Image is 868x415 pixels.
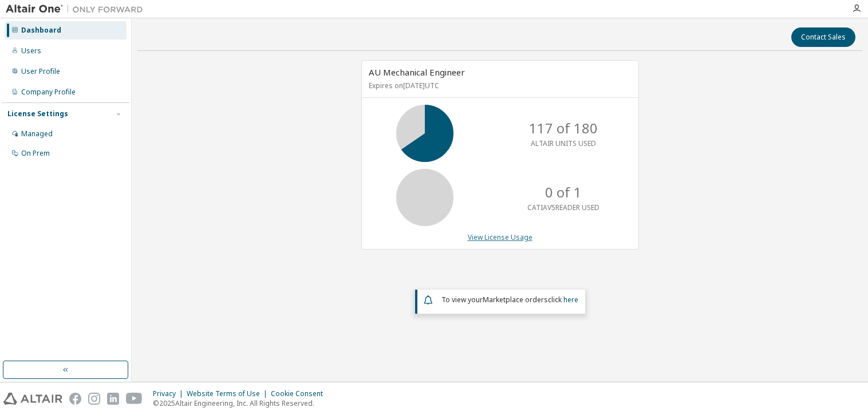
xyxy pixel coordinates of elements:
[21,67,60,76] div: User Profile
[187,389,271,398] div: Website Terms of Use
[21,129,53,139] div: Managed
[545,183,582,202] p: 0 of 1
[88,393,100,405] img: instagram.svg
[21,26,61,35] div: Dashboard
[21,88,76,97] div: Company Profile
[441,295,578,305] span: To view your click
[153,389,187,398] div: Privacy
[6,3,149,15] img: Altair One
[529,118,598,138] p: 117 of 180
[21,46,41,56] div: Users
[563,295,578,305] a: here
[21,149,50,158] div: On Prem
[107,393,119,405] img: linkedin.svg
[791,27,855,47] button: Contact Sales
[3,393,62,405] img: altair_logo.svg
[369,81,629,90] p: Expires on [DATE] UTC
[369,66,465,78] span: AU Mechanical Engineer
[153,398,330,408] p: © 2025 Altair Engineering, Inc. All Rights Reserved.
[531,139,596,148] p: ALTAIR UNITS USED
[527,203,599,212] p: CATIAV5READER USED
[69,393,81,405] img: facebook.svg
[271,389,330,398] div: Cookie Consent
[483,295,548,305] em: Marketplace orders
[7,109,68,118] div: License Settings
[468,232,532,242] a: View License Usage
[126,393,143,405] img: youtube.svg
